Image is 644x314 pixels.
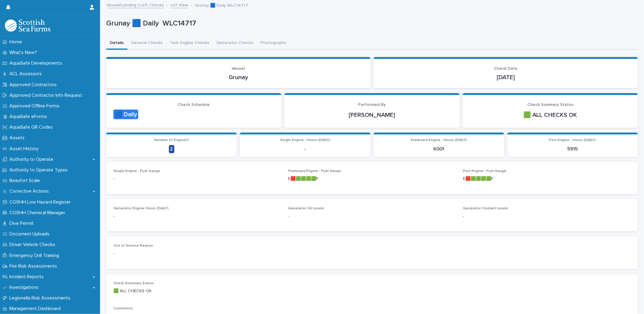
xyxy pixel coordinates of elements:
[7,124,58,130] p: AquaSafe QR Codes
[7,93,87,98] p: Approved Contractor Info Request
[7,71,47,77] p: ACL Assessors
[127,37,166,50] button: General Checks
[288,169,341,173] span: Starboard Engine - Fuel Gauge
[463,176,631,182] p: E🟥🟩🟩🟩🟩F
[113,207,169,210] span: Generator Engine Hours (DAILY)
[292,111,452,119] p: [PERSON_NAME]
[7,199,75,205] p: COSHH Low Hazard Register
[7,188,54,194] p: Corrective Actions
[463,207,508,210] span: Generator Coolant Levels
[7,231,54,237] p: Document Uploads
[113,213,281,220] p: -
[113,176,281,182] p: -
[113,251,281,257] p: -
[377,146,501,152] p: 6001
[7,178,45,184] p: Beaufort Scale
[113,282,154,285] span: Check Summary Status
[154,138,189,142] span: Number of Engines?
[106,37,127,50] button: Details
[280,138,330,142] span: Single Engine - Hours (DAILY)
[463,213,631,220] p: -
[166,37,213,50] button: Twin Engine Checks
[106,19,636,28] p: Grunay 🟦 Daily WLC14717
[288,207,324,210] span: Generator Oil Levels
[463,169,506,173] span: Port Engine - Fuel Gauge
[213,37,257,50] button: Generator Checks
[113,110,138,119] div: 🟦 Daily
[7,50,42,56] p: What's New?
[7,274,49,280] p: Incident Reports
[7,146,43,152] p: Asset History
[7,135,29,141] p: Assets
[7,253,64,258] p: Emergency Drill Training
[243,146,367,152] p: -
[107,1,164,8] a: Vessel/Landing Craft Checks
[178,103,210,107] span: Check Schedule
[7,242,60,248] p: Driver Vehicle Checks
[288,213,456,220] p: -
[527,103,573,107] span: Check Summary Status
[113,74,363,81] p: Grunay
[7,167,72,173] p: Authority to Operate Types
[511,146,634,152] p: 5915
[5,19,50,32] img: bPIBxiqnSb2ggTQWdOVV
[169,145,174,153] div: 2
[7,263,62,269] p: Fire Risk Assessments
[411,138,467,142] span: Starboard Engine - Hours (DAILY)
[232,66,245,71] span: Vessel
[113,307,133,310] span: Comments
[257,37,290,50] button: Photographs
[7,157,58,162] p: Authority to Operate
[7,285,43,290] p: Investigations
[113,288,281,294] p: 🟩 ALL CHECKS OK
[7,295,75,301] p: Legionella Risk Assessments
[494,66,518,71] span: Check Date
[113,169,160,173] span: Single Engine - Fuel Gauge
[381,74,631,81] p: [DATE]
[549,138,596,142] span: Port Engine - Hours (DAILY)
[7,60,67,66] p: AquaSafe Developments
[170,1,188,8] a: List View
[7,221,39,226] p: Dive Permit
[7,82,62,88] p: Approved Contractors
[195,2,248,8] p: Grunay 🟦 Daily WLC14717
[7,103,64,109] p: Approved Offline Forms
[7,39,27,45] p: Home
[358,103,386,107] span: Performed By
[288,176,456,182] p: E🟥🟩🟩🟩🟩F
[7,306,65,312] p: Management Dashboard
[113,244,153,248] span: Out of Service Reason
[470,111,631,119] p: 🟩 ALL CHECKS OK
[7,114,52,120] p: AquaSafe eForms
[7,210,70,216] p: COSHH Chemical Manager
